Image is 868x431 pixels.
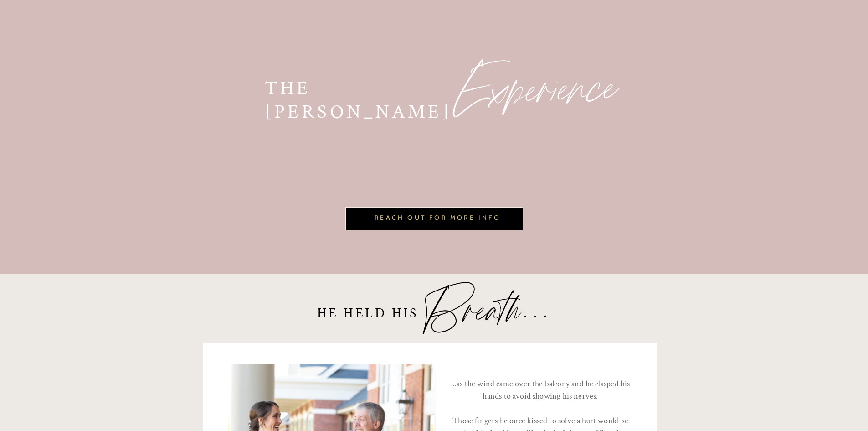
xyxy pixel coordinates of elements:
h2: The [PERSON_NAME] [265,77,478,109]
a: Breath... [421,276,678,343]
a: Reach out For More Info [356,212,520,226]
a: Experience [453,57,586,118]
h2: He held his [317,306,506,338]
